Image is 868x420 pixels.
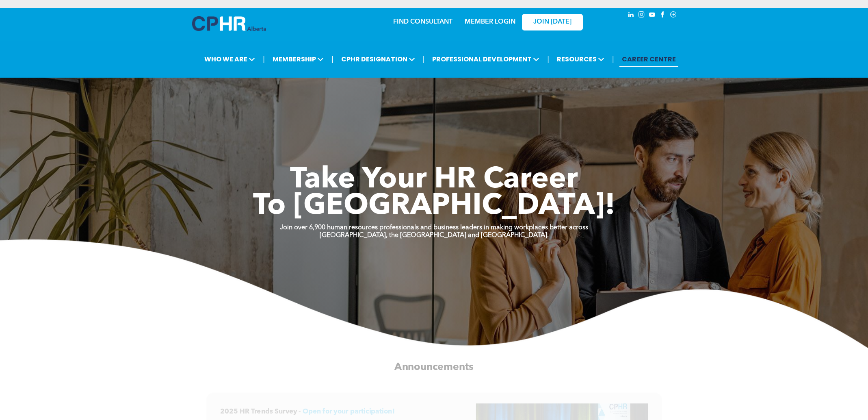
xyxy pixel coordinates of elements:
span: PROFESSIONAL DEVELOPMENT [430,52,542,67]
span: To [GEOGRAPHIC_DATA]! [253,192,615,221]
span: Open for your participation! [303,408,394,415]
span: WHO WE ARE [202,52,258,67]
li: | [612,51,614,67]
span: RESOURCES [554,52,607,67]
a: youtube [648,10,657,21]
strong: Join over 6,900 human resources professionals and business leaders in making workplaces better ac... [280,224,588,231]
img: A blue and white logo for cp alberta [192,16,266,31]
span: MEMBERSHIP [270,52,326,67]
a: Social network [669,10,678,21]
span: Announcements [394,362,473,372]
a: CAREER CENTRE [619,52,678,67]
a: FIND CONSULTANT [393,19,452,25]
a: JOIN [DATE] [522,14,583,30]
li: | [263,51,265,67]
a: instagram [637,10,646,21]
li: | [423,51,425,67]
span: 2025 HR Trends Survey - [220,408,301,415]
strong: [GEOGRAPHIC_DATA], the [GEOGRAPHIC_DATA] and [GEOGRAPHIC_DATA]. [320,232,549,239]
span: Take Your HR Career [290,165,578,195]
span: JOIN [DATE] [533,18,571,26]
a: facebook [658,10,667,21]
li: | [331,51,333,67]
li: | [547,51,549,67]
a: MEMBER LOGIN [465,19,515,25]
span: CPHR DESIGNATION [339,52,418,67]
a: linkedin [627,10,636,21]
